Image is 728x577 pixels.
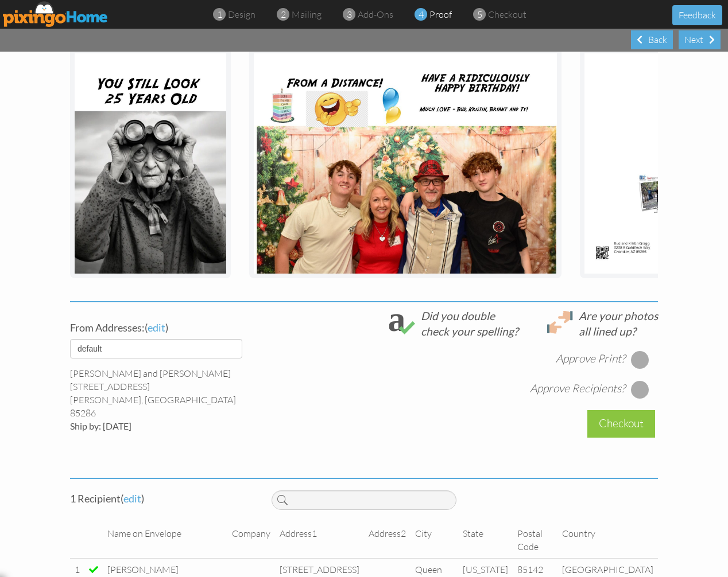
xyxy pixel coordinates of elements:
h4: ( ) [70,322,254,334]
img: pixingo logo [3,1,109,27]
span: edit [123,492,141,505]
div: [PERSON_NAME] and [PERSON_NAME] [STREET_ADDRESS] [PERSON_NAME], [GEOGRAPHIC_DATA] 85286 [70,367,254,432]
div: Back [631,30,673,49]
img: check_spelling.svg [389,311,415,334]
span: edit [148,321,165,334]
span: Ship by: [DATE] [70,420,131,431]
span: 5 [477,8,482,21]
div: all lined up? [579,323,658,339]
span: mailing [292,9,322,20]
td: Postal Code [513,523,557,558]
span: checkout [488,9,526,20]
div: Checkout [587,410,655,437]
span: 4 [419,8,424,21]
iframe: Chat [727,576,728,577]
td: Company [227,523,275,558]
td: State [458,523,513,558]
td: City [411,523,458,558]
td: Name on Envelope [103,523,227,558]
span: add-ons [358,9,393,20]
td: Country [557,523,658,558]
h4: 1 Recipient ( ) [70,493,254,505]
button: Feedback [672,5,722,25]
td: Address2 [364,523,411,558]
div: Approve Recipients? [530,381,625,396]
img: Landscape Image [254,53,557,274]
span: From Addresses: [70,321,145,334]
span: 3 [347,8,352,21]
div: Next [679,30,721,49]
span: 2 [281,8,286,21]
span: design [228,9,255,20]
img: lineup.svg [547,311,573,334]
div: Are your photos [579,308,658,323]
td: Address1 [275,523,364,558]
div: check your spelling? [421,323,518,339]
div: Did you double [421,308,518,323]
span: proof [429,9,452,20]
span: 1 [217,8,222,21]
img: Landscape Image [75,53,226,274]
div: Approve Print? [556,351,625,367]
